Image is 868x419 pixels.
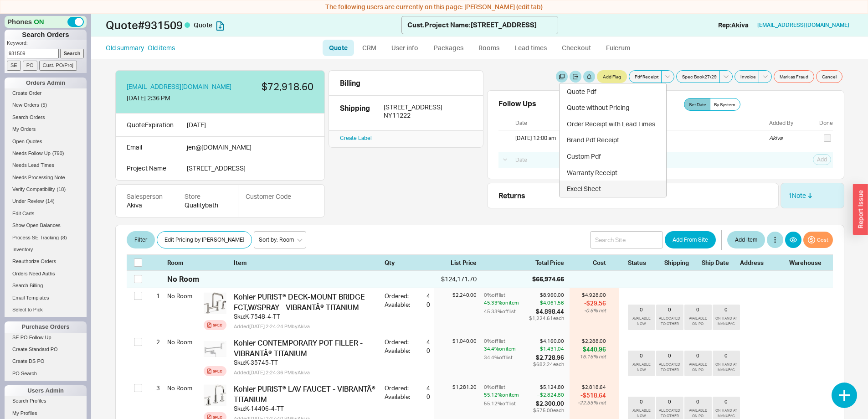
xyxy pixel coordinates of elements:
[689,101,706,108] span: Set Date
[149,380,160,396] div: 3
[427,40,470,56] a: Packages
[5,369,87,378] a: PO Search
[385,292,414,300] div: Ordered:
[714,101,735,108] span: By System
[234,384,375,403] span: Kohler PURIST® LAV FAUCET - VIBRANTÂ® TITANIUM
[414,292,430,300] div: 4
[12,175,65,180] span: Needs Processing Note
[515,120,569,126] div: Date
[658,408,682,418] div: ALLOCATED TO OTHER
[788,191,812,200] a: 1Note
[245,404,284,413] div: K-14406-4-TT
[816,70,842,83] button: Cancel
[724,398,728,405] div: 0
[686,362,710,372] div: AVAILABLE ON PO
[580,345,606,353] div: $440.96
[385,347,414,355] div: Available:
[134,234,147,245] span: Filter
[734,70,759,83] button: Invoice
[560,148,666,165] button: Custom Pdf
[769,120,811,126] div: Added By
[167,380,200,396] div: No Room
[498,191,775,201] div: Returns
[167,259,200,267] div: Room
[407,20,537,30] div: Cust. Project Name : [STREET_ADDRESS]
[5,160,87,170] a: Needs Lead Times
[789,259,826,267] div: Warehouse
[533,353,564,362] div: $2,728.96
[599,40,637,56] a: Fulcrum
[5,293,87,303] a: Email Templates
[582,299,606,307] div: -$29.56
[702,259,736,267] div: Ship Date
[484,338,531,345] div: 0 % off list
[23,61,37,70] input: PO
[5,137,87,146] a: Open Quotes
[658,316,682,326] div: ALLOCATED TO OTHER
[560,165,666,181] button: Warranty Receipt
[164,234,244,245] span: Edit Pricing by [PERSON_NAME]
[580,338,606,345] div: $2,288.00
[484,299,527,306] div: 45.33 % on item
[356,40,383,56] a: CRM
[640,306,643,313] div: 0
[5,221,87,230] a: Show Open Balances
[167,288,200,304] div: No Room
[580,353,606,360] div: 16.16 % net
[578,384,606,391] div: $2,818.64
[434,384,477,391] div: $1,281.20
[529,307,564,316] div: $4,898.44
[676,70,720,83] button: Spec Book27/29
[204,320,226,330] a: Spec
[148,43,175,52] a: Old items
[234,404,245,413] div: Sku:
[185,192,231,201] div: Store
[714,316,738,326] div: ON HAND AT MANUFAC
[769,135,811,141] div: Akiva
[560,116,666,132] button: Order Receipt with Lead Times
[560,99,666,116] button: Quote without Pricing
[630,362,653,372] div: AVAILABLE NOW
[60,49,84,58] input: Search
[39,61,77,70] input: Cust. PO/Proj
[34,17,44,26] span: ON
[740,73,756,80] span: Invoice
[434,274,477,284] div: $124,171.70
[57,186,66,192] span: ( 18 )
[414,384,430,392] div: 4
[167,274,199,284] div: No Room
[640,398,643,405] div: 0
[434,259,477,267] div: List Price
[464,3,543,10] span: [PERSON_NAME] (edit tab)
[204,338,226,361] img: download_cmtuf0
[5,345,87,354] a: Create Standard PO
[582,307,606,314] div: -0.6 % net
[696,352,699,359] div: 0
[757,22,849,28] a: [EMAIL_ADDRESS][DOMAIN_NAME]
[5,385,87,396] div: Users Admin
[12,102,39,108] span: New Orders
[724,352,728,359] div: 0
[5,257,87,266] a: Reauthorize Orders
[385,338,414,346] div: Ordered:
[5,396,87,406] a: Search Profiles
[5,245,87,254] a: Inventory
[533,345,564,352] div: – $1,431.04
[234,312,245,321] div: Sku:
[532,274,564,284] div: $66,974.66
[533,408,564,413] div: $575.00 each
[234,369,377,376] div: Added [DATE] 2:24:36 PM by Akiva
[340,134,372,141] a: Create Label
[12,150,51,156] span: Needs Follow Up
[12,198,44,204] span: Under Review
[578,391,606,399] div: -$518.64
[12,235,59,240] span: Process SE Tracking
[582,292,606,299] div: $4,928.00
[510,154,569,166] input: Date
[5,197,87,206] a: Under Review(14)
[434,338,477,345] div: $1,040.00
[12,186,55,192] span: Verify Compatibility
[686,408,710,418] div: AVAILABLE ON PO
[5,409,87,418] a: My Profiles
[414,338,430,346] div: 4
